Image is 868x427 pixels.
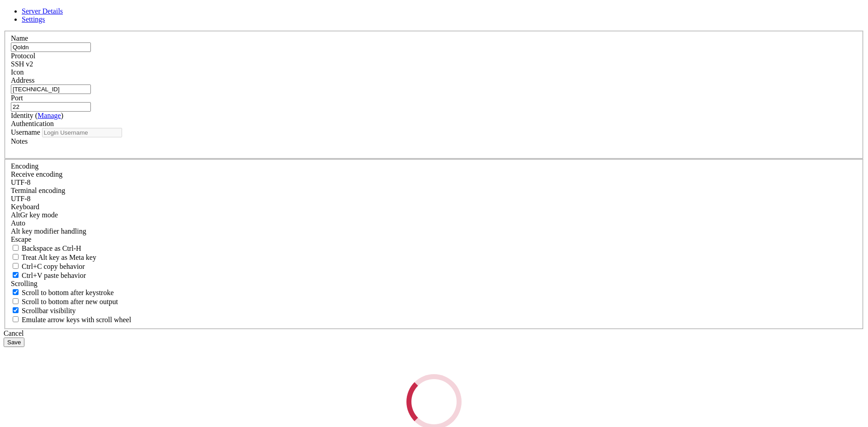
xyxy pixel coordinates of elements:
[11,280,38,287] label: Scrolling
[22,298,118,305] span: Scroll to bottom after new output
[22,289,114,296] span: Scroll to bottom after keystroke
[11,253,96,261] label: Whether the Alt key acts as a Meta key or as a distinct Alt key.
[11,42,91,52] input: Server Name
[11,112,63,119] label: Identity
[11,84,91,94] input: Host Name or IP
[11,128,40,136] label: Username
[13,316,19,322] input: Emulate arrow keys with scroll wheel
[11,102,91,112] input: Port Number
[11,34,28,42] label: Name
[11,203,39,211] label: Keyboard
[38,112,61,119] a: Manage
[11,120,54,127] label: Authentication
[11,235,857,244] div: Escape
[11,195,857,203] div: UTF-8
[11,307,76,314] label: The vertical scrollbar mode.
[11,298,118,305] label: Scroll to bottom after new output.
[11,178,31,186] span: UTF-8
[22,316,131,324] span: Emulate arrow keys with scroll wheel
[11,316,131,324] label: When using the alternative screen buffer, and DECCKM (Application Cursor Keys) is active, mouse w...
[11,76,34,84] label: Address
[11,52,35,60] label: Protocol
[11,60,33,68] span: SSH v2
[11,60,857,68] div: SSH v2
[22,307,76,314] span: Scrollbar visibility
[13,307,19,313] input: Scrollbar visibility
[11,187,65,194] label: The default terminal encoding. ISO-2022 enables character map translations (like graphics maps). ...
[11,244,81,252] label: If true, the backspace should send BS ('\x08', aka ^H). Otherwise the backspace key should send '...
[13,245,19,251] input: Backspace as Ctrl-H
[11,263,85,270] label: Ctrl-C copies if true, send ^C to host if false. Ctrl-Shift-C sends ^C to host if true, copies if...
[13,254,19,260] input: Treat Alt key as Meta key
[22,244,81,252] span: Backspace as Ctrl-H
[11,195,31,202] span: UTF-8
[13,263,19,269] input: Ctrl+C copy behavior
[13,289,19,295] input: Scroll to bottom after keystroke
[4,338,24,347] button: Save
[11,219,25,227] span: Auto
[13,298,19,304] input: Scroll to bottom after new output
[11,272,86,279] label: Ctrl+V pastes if true, sends ^V to host if false. Ctrl+Shift+V sends ^V to host if true, pastes i...
[13,272,19,278] input: Ctrl+V paste behavior
[11,211,58,219] label: Set the expected encoding for data received from the host. If the encodings do not match, visual ...
[22,272,86,279] span: Ctrl+V paste behavior
[11,227,86,235] label: Controls how the Alt key is handled. Escape: Send an ESC prefix. 8-Bit: Add 128 to the typed char...
[11,235,31,243] span: Escape
[22,7,63,15] a: Server Details
[22,15,45,23] a: Settings
[11,94,23,102] label: Port
[22,253,96,261] span: Treat Alt key as Meta key
[11,162,38,170] label: Encoding
[11,178,857,187] div: UTF-8
[42,128,122,137] input: Login Username
[11,68,24,76] label: Icon
[35,112,63,119] span: ( )
[11,137,28,145] label: Notes
[4,329,864,338] div: Cancel
[11,289,114,296] label: Whether to scroll to the bottom on any keystroke.
[11,170,62,178] label: Set the expected encoding for data received from the host. If the encodings do not match, visual ...
[22,263,85,270] span: Ctrl+C copy behavior
[11,219,857,227] div: Auto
